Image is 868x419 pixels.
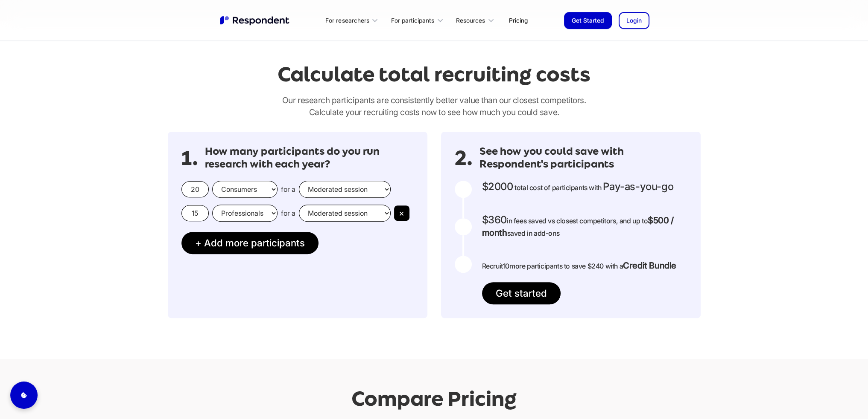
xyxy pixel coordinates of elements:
span: 1. [181,154,198,162]
span: + [195,237,202,249]
p: in fees saved vs closest competitors, and up to saved in add-ons [482,214,687,239]
span: for a [281,185,295,194]
span: $360 [482,214,507,226]
p: Recruit more participants to save $240 with a [482,260,676,272]
span: Add more participants [204,237,305,249]
span: Pay-as-you-go [603,180,673,193]
div: Resources [451,10,502,30]
span: Calculate your recruiting costs now to see how much you could save. [309,107,559,117]
a: Login [619,12,649,29]
span: for a [281,209,295,217]
div: For researchers [321,10,386,30]
a: home [219,15,292,26]
img: Untitled UI logotext [219,15,292,26]
div: Resources [456,16,485,25]
button: + Add more participants [181,232,319,254]
a: Get Started [564,12,612,29]
h3: How many participants do you run research with each year? [205,145,414,170]
span: 10 [503,262,509,270]
div: For participants [386,10,451,30]
span: total cost of participants with [514,183,602,192]
span: $2000 [482,180,513,193]
strong: $500 / month [482,215,674,238]
strong: Credit Bundle [623,260,676,271]
a: Pricing [502,10,535,30]
h2: Calculate total recruiting costs [278,63,590,86]
div: For researchers [325,16,369,25]
a: Get started [482,282,561,304]
h3: See how you could save with Respondent's participants [479,145,687,170]
button: × [394,205,409,221]
h2: Compare Pricing [351,387,517,410]
p: Our research participants are consistently better value than our closest competitors. [168,94,701,118]
span: 2. [455,154,473,162]
div: For participants [391,16,434,25]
